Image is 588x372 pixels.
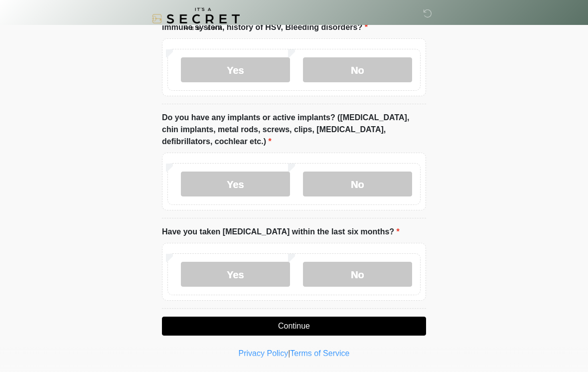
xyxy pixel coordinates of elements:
label: Do you have any implants or active implants? ([MEDICAL_DATA], chin implants, metal rods, screws, ... [162,112,426,148]
label: Yes [181,262,290,287]
label: Yes [181,172,290,196]
img: It's A Secret Med Spa Logo [152,7,240,30]
a: Privacy Policy [239,349,289,358]
a: | [288,349,290,358]
label: No [303,172,412,196]
label: Yes [181,57,290,82]
a: Terms of Service [290,349,349,358]
button: Continue [162,317,426,336]
label: Have you taken [MEDICAL_DATA] within the last six months? [162,226,400,238]
label: No [303,262,412,287]
label: No [303,57,412,82]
